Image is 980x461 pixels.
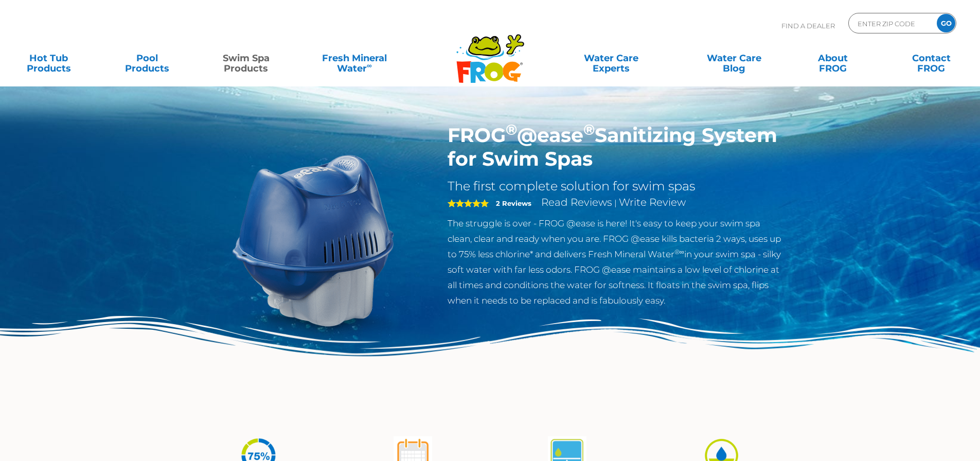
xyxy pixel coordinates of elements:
a: Swim SpaProducts [208,48,284,68]
a: Fresh MineralWater∞ [306,48,402,68]
a: Write Review [619,196,686,208]
img: ss-@ease-hero.png [197,123,433,359]
a: PoolProducts [109,48,186,68]
a: AboutFROG [794,48,871,68]
sup: ® [583,120,595,138]
input: GO [937,14,955,32]
h2: The first complete solution for swim spas [448,179,783,194]
p: The struggle is over - FROG @ease is here! It's easy to keep your swim spa clean, clear and ready... [448,216,783,308]
sup: ® [506,120,517,138]
sup: ®∞ [674,248,684,256]
span: 5 [448,199,489,207]
a: Water CareExperts [549,48,673,68]
sup: ∞ [367,61,372,69]
span: | [614,198,617,208]
a: ContactFROG [893,48,970,68]
h1: FROG @ease Sanitizing System for Swim Spas [448,123,783,171]
img: Frog Products Logo [451,21,530,83]
p: Find A Dealer [781,13,835,39]
a: Water CareBlog [696,48,772,68]
a: Hot TubProducts [10,48,87,68]
a: Read Reviews [541,196,612,208]
strong: 2 Reviews [496,199,531,207]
